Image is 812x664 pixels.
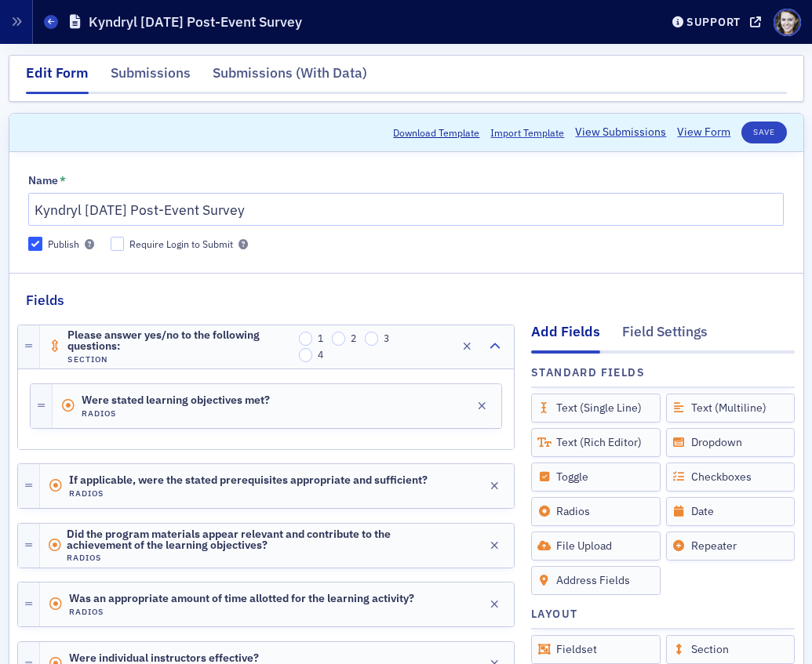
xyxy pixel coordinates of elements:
[26,63,89,94] div: Edit Form
[531,532,661,561] div: File Upload
[111,63,191,92] div: Submissions
[666,394,796,423] div: Text (Multiline)
[26,290,64,310] h2: Fields
[531,606,577,622] h4: Layout
[69,607,414,617] h4: Radios
[393,125,479,140] button: Download Template
[213,63,367,92] div: Submissions (With Data)
[365,332,379,346] input: 3
[60,174,66,188] abbr: This field is required
[318,332,323,344] span: 1
[531,497,661,526] div: Radios
[531,566,661,595] div: Address Fields
[69,488,428,499] h4: Radios
[677,124,730,140] a: View Form
[384,332,389,344] span: 3
[666,428,796,457] div: Dropdown
[575,124,666,140] a: View Submissions
[69,474,428,487] span: If applicable, were the stated prerequisites appropriate and sufficient?
[48,238,79,251] div: Publish
[666,497,796,526] div: Date
[28,174,58,188] div: Name
[666,635,796,664] div: Section
[351,332,356,344] span: 2
[67,354,293,365] h4: Section
[67,553,440,563] h4: Radios
[67,329,293,353] span: Please answer yes/no to the following questions:
[299,332,313,346] input: 1
[332,332,346,346] input: 2
[686,15,741,29] div: Support
[82,394,270,407] span: Were stated learning objectives met?
[111,237,125,251] input: Require Login to Submit
[318,348,323,361] span: 4
[531,428,661,457] div: Text (Rich Editor)
[531,321,600,353] div: Add Fields
[666,463,796,492] div: Checkboxes
[531,394,661,423] div: Text (Single Line)
[67,528,440,552] span: Did the program materials appear relevant and contribute to the achievement of the learning objec...
[531,463,661,492] div: Toggle
[299,348,313,362] input: 4
[129,238,233,251] div: Require Login to Submit
[531,635,661,664] div: Fieldset
[28,237,42,251] input: Publish
[622,321,708,350] div: Field Settings
[490,125,564,140] span: Import Template
[82,408,270,419] h4: Radios
[69,593,414,605] span: Was an appropriate amount of time allotted for the learning activity?
[774,9,801,36] span: Profile
[666,532,796,561] div: Repeater
[741,122,786,143] button: Save
[89,13,302,31] h1: Kyndryl [DATE] Post-Event Survey
[531,365,645,381] h4: Standard Fields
